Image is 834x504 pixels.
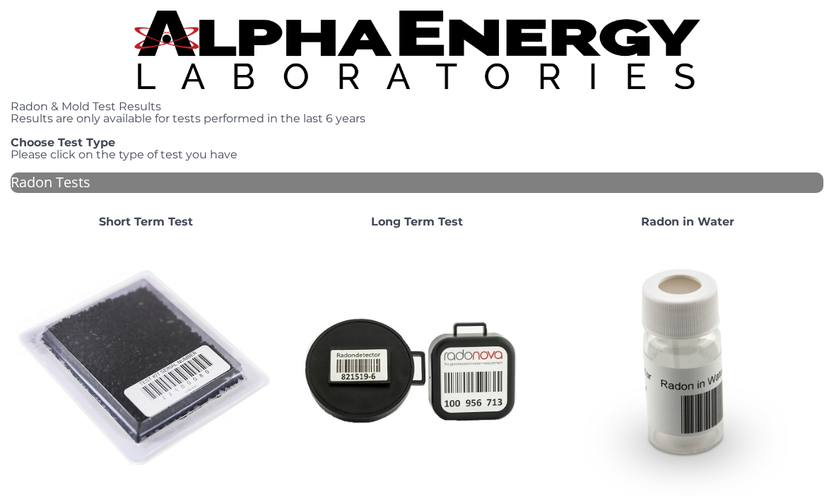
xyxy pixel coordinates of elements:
[134,11,700,89] img: TightCrop.jpg
[11,148,237,161] span: Please click on the type of test you have
[11,136,115,149] strong: Choose Test Type
[287,239,546,498] img: Radtrak2vsRadtrak3.jpg
[641,215,734,228] strong: Radon in Water
[371,215,463,228] strong: Long Term Test
[11,100,823,113] h1: Radon & Mold Test Results
[16,239,276,498] img: ShortTerm.jpg
[558,239,818,498] img: RadoninWater.jpg
[11,112,823,125] h4: Results are only available for tests performed in the last 6 years
[11,172,823,193] div: Radon Tests
[99,215,193,228] strong: Short Term Test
